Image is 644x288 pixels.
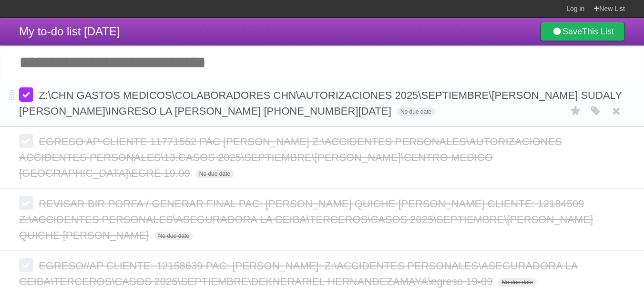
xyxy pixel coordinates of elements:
span: No due date [498,278,537,287]
b: This List [582,27,614,36]
span: Z:\CHN GASTOS MEDICOS\COLABORADORES CHN\AUTORIZACIONES 2025\SEPTIEMBRE\[PERSON_NAME] SUDALY [PERS... [19,89,622,117]
label: Done [19,87,33,102]
label: Done [19,134,33,148]
span: No due date [195,170,234,178]
span: REVISAR BIR PORFA / GENERAR FINAL PAC: [PERSON_NAME] QUICHE [PERSON_NAME] CLIENTE: 12184509 Z:\AC... [19,198,593,241]
label: Done [19,258,33,272]
a: SaveThis List [541,22,625,41]
span: No due date [397,107,435,116]
span: My to-do list [DATE] [19,25,120,38]
label: Star task [567,103,585,119]
label: Done [19,196,33,210]
span: No due date [154,232,193,240]
span: EGRESO//AP CLIENTE: 12158639 PAC: [PERSON_NAME]: Z:\ACCIDENTES PERSONALES\ASEGURADORA LA CEIBA\TE... [19,260,578,288]
span: EGRESO AP CLIENTE 11771562 PAC [PERSON_NAME] Z:\ACCIDENTES PERSONALES\AUTORIZACIONES ACCIDENTES P... [19,136,562,179]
